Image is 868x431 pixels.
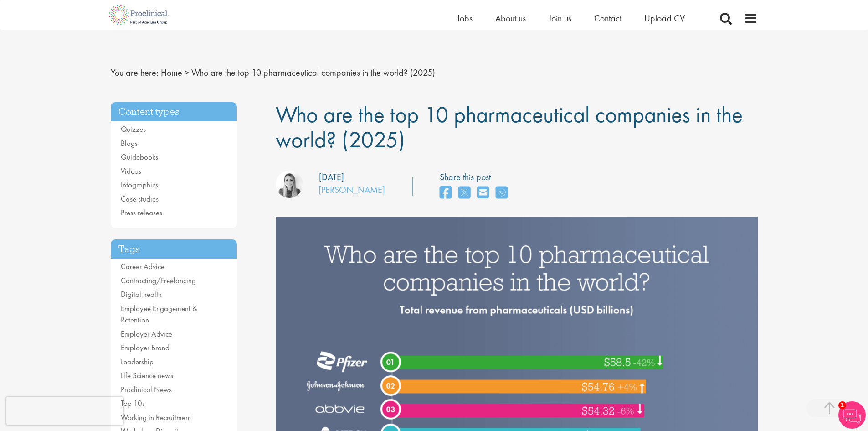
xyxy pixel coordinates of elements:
[121,275,196,286] a: Contracting/Freelancing
[121,370,173,380] a: Life Science news
[549,12,571,24] a: Join us
[121,303,197,325] a: Employee Engagement & Retention
[318,184,385,196] a: [PERSON_NAME]
[6,397,123,425] iframe: reCAPTCHA
[185,67,189,78] span: >
[440,183,452,203] a: share on facebook
[111,102,237,122] h3: Content types
[838,401,846,409] span: 1
[276,100,743,154] span: Who are the top 10 pharmaceutical companies in the world? (2025)
[121,412,191,422] a: Working in Recruitment
[495,12,526,24] a: About us
[121,357,154,367] a: Leadership
[121,261,164,271] a: Career Advice
[121,384,172,395] a: Proclinical News
[496,183,508,203] a: share on whats app
[121,194,159,204] a: Case studies
[594,12,621,24] a: Contact
[276,171,303,198] img: Hannah Burke
[121,289,162,299] a: Digital health
[121,152,158,162] a: Guidebooks
[111,239,237,259] h3: Tags
[477,183,489,203] a: share on email
[121,138,138,148] a: Blogs
[121,329,172,339] a: Employer Advice
[111,67,159,78] span: You are here:
[191,67,435,78] span: Who are the top 10 pharmaceutical companies in the world? (2025)
[458,183,470,203] a: share on twitter
[121,166,141,176] a: Videos
[319,171,344,184] div: [DATE]
[121,180,158,190] a: Infographics
[457,12,473,24] a: Jobs
[121,343,169,353] a: Employer Brand
[838,401,866,429] img: Chatbot
[121,208,162,218] a: Press releases
[161,67,182,78] a: breadcrumb link
[121,398,145,408] a: Top 10s
[644,12,685,24] a: Upload CV
[121,124,146,134] a: Quizzes
[440,171,512,184] label: Share this post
